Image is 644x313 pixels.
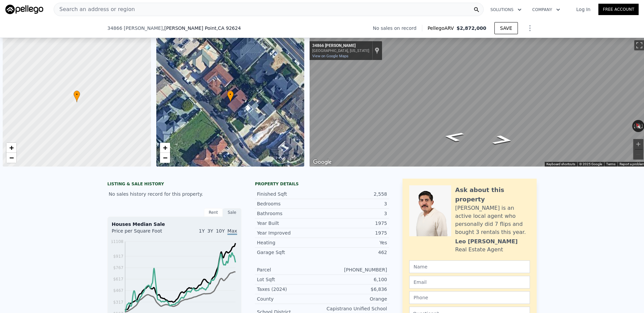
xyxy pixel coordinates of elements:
div: Finished Sqft [257,191,322,197]
tspan: $767 [113,265,123,270]
span: Search an address or region [54,5,135,13]
div: [PHONE_NUMBER] [322,266,387,273]
div: • [227,90,234,102]
tspan: $917 [113,254,123,259]
span: 10Y [216,228,225,234]
div: Houses Median Sale [112,221,237,228]
input: Phone [409,291,530,304]
span: $2,872,000 [457,25,486,31]
a: Zoom out [160,153,170,163]
span: 1Y [199,228,205,234]
div: Bathrooms [257,210,322,217]
div: No sales on record [373,25,422,32]
a: Zoom in [6,143,16,153]
path: Go Southeast, Doheny Pl [484,133,522,147]
div: Property details [255,181,389,187]
div: Parcel [257,266,322,273]
button: SAVE [494,22,518,34]
a: Free Account [598,4,639,15]
tspan: $317 [113,300,123,305]
span: Max [227,228,237,235]
a: Open this area in Google Maps (opens a new window) [311,158,333,167]
div: Rent [204,208,223,217]
span: © 2025 Google [579,162,602,166]
button: Company [527,4,566,16]
div: $6,836 [322,286,387,293]
input: Email [409,276,530,289]
div: [PERSON_NAME] is an active local agent who personally did 7 flips and bought 3 rentals this year. [455,204,530,236]
span: 3Y [207,228,213,234]
button: Rotate counterclockwise [632,120,636,132]
div: Price per Square Foot [112,228,174,238]
div: Ask about this property [455,185,530,204]
span: , CA 92624 [216,25,241,31]
button: Zoom out [633,149,643,160]
div: 462 [322,249,387,256]
div: [GEOGRAPHIC_DATA], [US_STATE] [312,49,369,53]
path: Go Northwest, Doheny Pl [435,129,473,144]
div: Real Estate Agent [455,246,503,254]
button: Keyboard shortcuts [546,162,575,167]
span: + [9,143,14,152]
div: Heating [257,239,322,246]
div: Year Improved [257,230,322,236]
span: • [227,91,234,98]
div: 3 [322,200,387,207]
a: Show location on map [375,47,379,54]
div: 3 [322,210,387,217]
span: + [163,143,167,152]
div: LISTING & SALE HISTORY [107,181,241,188]
div: Bedrooms [257,200,322,207]
span: − [9,153,14,162]
span: − [163,153,167,162]
a: Zoom in [160,143,170,153]
div: 6,100 [322,276,387,283]
div: Yes [322,239,387,246]
div: Sale [223,208,241,217]
div: Garage Sqft [257,249,322,256]
div: 2,558 [322,191,387,197]
span: , [PERSON_NAME] Point [163,25,241,32]
div: 34866 [PERSON_NAME] [312,43,369,49]
button: Zoom in [633,139,643,149]
span: 34866 [PERSON_NAME] [107,25,163,32]
tspan: $617 [113,277,123,281]
a: Zoom out [6,153,16,163]
img: Google [311,158,333,167]
tspan: $1108 [111,239,123,244]
div: No sales history record for this property. [107,188,241,200]
div: Lot Sqft [257,276,322,283]
div: Leo [PERSON_NAME] [455,238,518,246]
div: 1975 [322,220,387,227]
span: • [73,91,80,98]
tspan: $467 [113,288,123,293]
button: Show Options [523,21,537,35]
span: Pellego ARV [428,25,457,32]
button: Solutions [485,4,527,16]
div: • [73,90,80,102]
div: County [257,296,322,302]
div: Taxes (2024) [257,286,322,293]
img: Pellego [5,5,43,14]
a: View on Google Maps [312,54,348,58]
div: Orange [322,296,387,302]
input: Name [409,260,530,273]
a: Log In [568,6,598,13]
a: Terms [606,162,615,166]
div: 1975 [322,230,387,236]
div: Year Built [257,220,322,227]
